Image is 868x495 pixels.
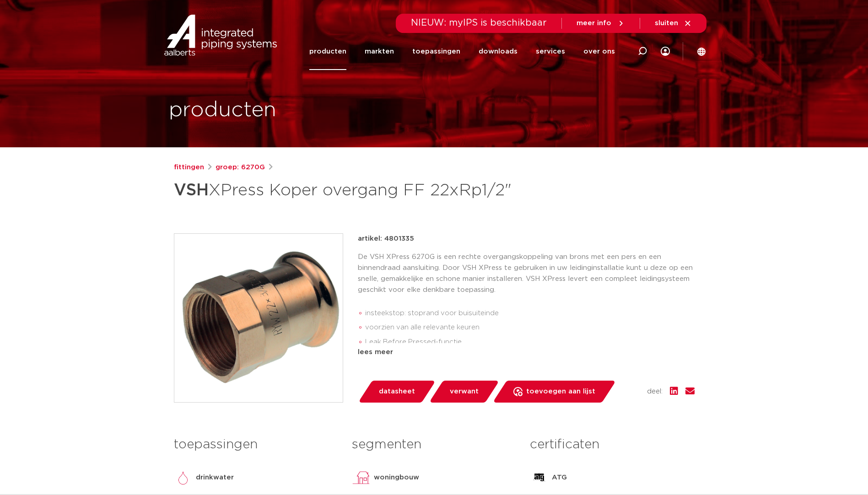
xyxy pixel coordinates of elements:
span: datasheet [379,384,415,399]
span: sluiten [655,20,678,27]
a: producten [309,33,346,70]
p: ATG [552,472,567,483]
div: lees meer [358,347,695,358]
h1: XPress Koper overgang FF 22xRp1/2" [174,177,518,204]
a: over ons [583,33,615,70]
img: woningbouw [352,468,370,487]
h1: producten [169,96,276,125]
div: my IPS [661,33,670,70]
h3: certificaten [530,436,694,454]
p: drinkwater [196,472,234,483]
strong: VSH [174,182,209,199]
a: verwant [429,381,499,403]
img: drinkwater [174,468,192,487]
nav: Menu [309,33,615,70]
span: deel: [647,386,663,397]
li: insteekstop: stoprand voor buisuiteinde [365,306,695,321]
a: toepassingen [412,33,460,70]
li: Leak Before Pressed-functie [365,335,695,350]
img: Product Image for VSH XPress Koper overgang FF 22xRp1/2" [174,234,343,402]
h3: toepassingen [174,436,338,454]
a: datasheet [358,381,436,403]
h3: segmenten [352,436,516,454]
a: fittingen [174,162,204,173]
img: ATG [530,468,548,487]
a: groep: 6270G [216,162,265,173]
a: downloads [479,33,518,70]
span: verwant [450,384,479,399]
p: artikel: 4801335 [358,233,414,244]
li: voorzien van alle relevante keuren [365,320,695,335]
span: NIEUW: myIPS is beschikbaar [411,18,547,27]
a: meer info [577,19,625,27]
a: markten [365,33,394,70]
span: meer info [577,20,611,27]
p: De VSH XPress 6270G is een rechte overgangskoppeling van brons met een pers en een binnendraad aa... [358,252,695,296]
a: sluiten [655,19,692,27]
span: toevoegen aan lijst [526,384,595,399]
p: woningbouw [374,472,419,483]
a: services [536,33,565,70]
